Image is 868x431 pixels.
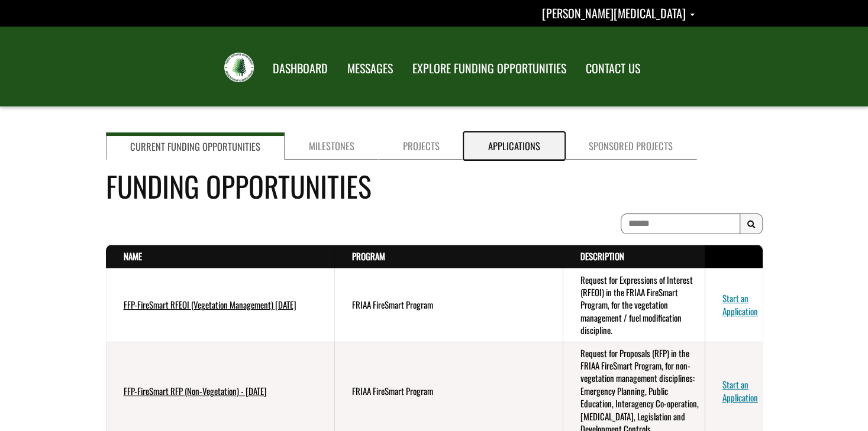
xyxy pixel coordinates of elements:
[124,249,142,263] a: Name
[379,132,464,160] a: Projects
[404,54,575,83] a: EXPLORE FUNDING OPPORTUNITIES
[285,132,379,160] a: Milestones
[577,54,649,83] a: CONTACT US
[722,378,758,403] a: Start an Application
[621,213,740,234] input: To search on partial text, use the asterisk (*) wildcard character.
[542,4,686,22] span: [PERSON_NAME][MEDICAL_DATA]
[740,213,763,235] button: Search Results
[224,53,254,82] img: FRIAA Submissions Portal
[124,298,296,311] a: FFP-FireSmart RFEOI (Vegetation Management) [DATE]
[352,249,385,263] a: Program
[580,249,624,263] a: Description
[564,132,697,160] a: Sponsored Projects
[542,4,695,22] a: Kamil Lasek
[262,50,649,83] nav: Main Navigation
[338,54,402,83] a: MESSAGES
[106,268,334,342] td: FFP-FireSmart RFEOI (Vegetation Management) July 2025
[106,165,763,207] h4: Funding Opportunities
[106,132,285,160] a: Current Funding Opportunities
[464,132,564,160] a: Applications
[563,268,705,342] td: Request for Expressions of Interest (RFEOI) in the FRIAA FireSmart Program, for the vegetation ma...
[722,291,758,317] a: Start an Application
[124,384,267,397] a: FFP-FireSmart RFP (Non-Vegetation) - [DATE]
[264,54,337,83] a: DASHBOARD
[334,268,563,342] td: FRIAA FireSmart Program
